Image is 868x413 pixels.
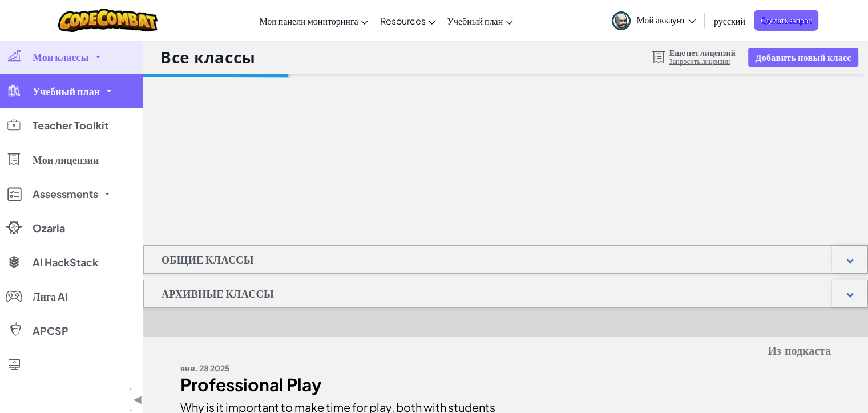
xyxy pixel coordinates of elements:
span: ◀ [133,391,143,408]
span: Лига AI [33,291,68,302]
span: Мои классы [33,52,89,62]
span: русский [714,15,745,27]
a: Учебный план [441,5,519,36]
span: Мой аккаунт [636,14,696,26]
h5: Из подкаста [180,342,831,360]
a: русский [708,5,751,36]
a: Сделать запрос [754,10,819,31]
span: Assessments [33,189,98,199]
h1: Все классы [160,46,256,68]
img: avatar [612,11,631,30]
div: янв. 28 2025 [180,360,497,376]
span: Учебный план [33,86,100,96]
a: Resources [374,5,441,36]
span: Еще нет лицензий [669,48,736,57]
span: Учебный план [447,15,503,27]
span: Мои панели мониторинга [259,15,358,27]
span: Ozaria [33,223,65,233]
a: Запросить лицензии [669,57,736,66]
button: Добавить новый класс [748,48,858,67]
img: CodeCombat logo [58,9,158,32]
h1: Общие классы [144,245,272,274]
span: Resources [380,15,425,27]
a: Мой аккаунт [606,2,701,38]
span: AI HackStack [33,257,98,268]
span: Teacher Toolkit [33,120,108,131]
span: Мои лицензии [33,155,99,165]
a: Мои панели мониторинга [253,5,374,36]
h1: Архивные классы [144,280,292,308]
div: Professional Play [180,376,497,393]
